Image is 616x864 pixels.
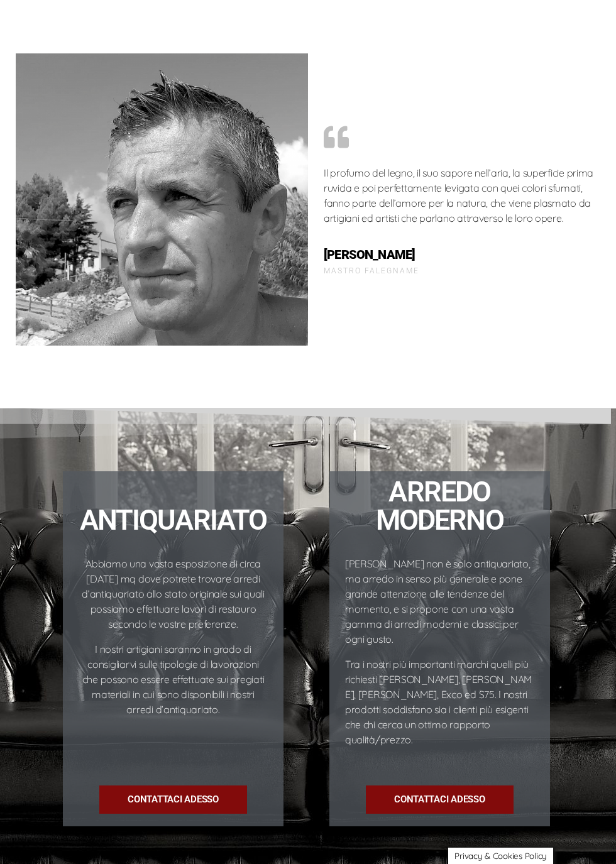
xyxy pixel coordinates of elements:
[99,785,246,814] a: Contattaci ADESSO
[324,267,600,275] h2: MASTRO FALEGNAME
[69,506,277,534] h4: ANTIQUARIATO
[336,478,544,534] h1: ARREDO MODERNO
[324,167,593,224] span: Il profumo del legno, il suo sapore nell’aria, la superficie prima ruvida e poi perfettamente lev...
[366,785,513,814] a: Contattaci ADESSO
[128,795,218,804] span: Contattaci ADESSO
[79,556,268,632] p: Abbiamo una vasta esposizione di circa [DATE] mq dove potrete trovare arredi d’antiquariato allo ...
[324,248,600,261] h2: [PERSON_NAME]
[454,851,547,861] span: Privacy & Cookies Policy
[345,556,534,647] p: [PERSON_NAME] non è solo antiquariato, ma arredo in senso più generale e pone grande attenzione a...
[394,795,485,804] span: Contattaci ADESSO
[345,657,534,747] p: Tra i nostri più importanti marchi quelli più richiesti [PERSON_NAME], [PERSON_NAME], [PERSON_NAM...
[79,642,268,717] p: I nostri artigiani saranno in grado di consigliarvi sulle tipologie di lavorazioni che possono es...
